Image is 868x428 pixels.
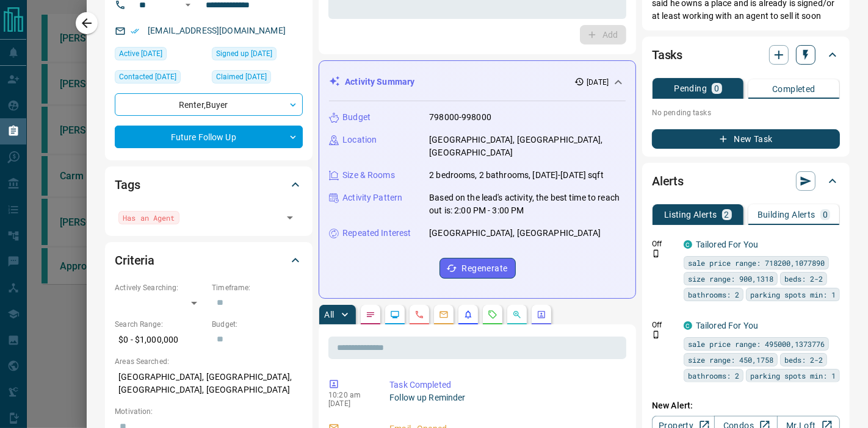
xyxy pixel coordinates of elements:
p: $0 - $1,000,000 [115,330,206,350]
div: Activity Summary[DATE] [329,71,626,93]
p: 0 [714,84,719,93]
div: Sun May 16 2021 [212,47,303,64]
p: Listing Alerts [664,210,717,219]
a: Tailored For You [696,321,758,330]
p: Areas Searched: [115,356,303,367]
p: Off [652,319,676,330]
p: Timeframe: [212,282,303,293]
div: Renter , Buyer [115,93,303,116]
span: bathrooms: 2 [688,369,739,382]
div: Wed Apr 09 2025 [115,47,206,64]
svg: Notes [366,310,375,319]
div: Future Follow Up [115,126,303,148]
p: Follow up Reminder [389,391,621,404]
p: Motivation: [115,406,303,417]
p: Completed [772,85,816,93]
svg: Push Notification Only [652,249,660,258]
p: [DATE] [587,77,609,88]
svg: Emails [439,310,449,319]
a: Tailored For You [696,240,758,249]
p: 2 bedrooms, 2 bathrooms, [DATE]-[DATE] sqft [429,169,604,182]
span: size range: 450,1758 [688,354,773,366]
p: Based on the lead's activity, the best time to reach out is: 2:00 PM - 3:00 PM [429,191,626,217]
p: Size & Rooms [342,169,395,182]
div: Thu May 08 2025 [115,70,206,87]
span: Claimed [DATE] [216,71,267,83]
p: 798000-998000 [429,111,491,124]
span: beds: 2-2 [784,354,823,366]
div: Tags [115,170,303,199]
p: Pending [674,84,707,93]
svg: Opportunities [512,310,522,319]
svg: Calls [414,310,424,319]
span: size range: 900,1318 [688,273,773,285]
div: condos.ca [684,321,692,330]
svg: Agent Actions [537,310,546,319]
p: 2 [725,210,729,219]
h2: Tags [115,175,140,194]
span: Active [DATE] [119,48,162,60]
h2: Tasks [652,45,682,65]
p: Task Completed [389,379,621,391]
span: sale price range: 495000,1373776 [688,338,825,350]
button: Open [281,209,298,226]
p: Building Alerts [758,210,816,219]
div: Thu May 08 2025 [212,70,303,87]
span: Contacted [DATE] [119,71,176,83]
p: Budget [342,111,371,124]
svg: Listing Alerts [463,310,473,319]
button: New Task [652,129,840,149]
p: [DATE] [328,399,371,408]
svg: Push Notification Only [652,330,660,339]
p: No pending tasks [652,104,840,122]
svg: Lead Browsing Activity [390,310,400,319]
p: Actively Searching: [115,282,206,293]
p: Activity Summary [345,76,414,88]
span: Has an Agent [123,212,175,224]
button: Regenerate [439,258,516,279]
p: All [324,310,334,319]
p: Activity Pattern [342,191,402,204]
div: Criteria [115,246,303,275]
p: Off [652,238,676,249]
svg: Email Verified [131,27,139,35]
p: Budget: [212,319,303,330]
div: condos.ca [684,240,692,249]
p: New Alert: [652,399,840,412]
p: [GEOGRAPHIC_DATA], [GEOGRAPHIC_DATA] [429,227,601,240]
p: 10:20 am [328,391,371,399]
h2: Alerts [652,171,684,191]
p: [GEOGRAPHIC_DATA], [GEOGRAPHIC_DATA], [GEOGRAPHIC_DATA], [GEOGRAPHIC_DATA] [115,367,303,400]
span: beds: 2-2 [784,273,823,285]
h2: Criteria [115,251,154,270]
div: Tasks [652,40,840,70]
span: parking spots min: 1 [750,369,836,382]
div: Alerts [652,166,840,196]
p: Location [342,134,377,146]
span: Signed up [DATE] [216,48,272,60]
p: Repeated Interest [342,227,411,240]
a: [EMAIL_ADDRESS][DOMAIN_NAME] [148,26,286,35]
p: [GEOGRAPHIC_DATA], [GEOGRAPHIC_DATA], [GEOGRAPHIC_DATA] [429,134,626,159]
svg: Requests [488,310,497,319]
span: bathrooms: 2 [688,288,739,301]
span: parking spots min: 1 [750,288,836,301]
p: 0 [823,210,828,219]
p: Search Range: [115,319,206,330]
span: sale price range: 718200,1077890 [688,257,825,269]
